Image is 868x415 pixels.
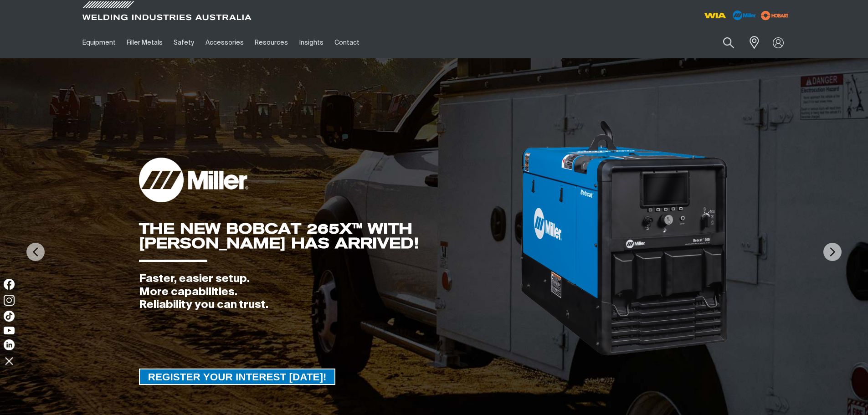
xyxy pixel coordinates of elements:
img: TikTok [4,311,15,322]
nav: Main [77,27,613,58]
a: Filler Metals [121,27,168,58]
a: Equipment [77,27,121,58]
img: LinkedIn [4,339,15,350]
a: Accessories [200,27,249,58]
a: REGISTER YOUR INTEREST TODAY! [139,369,336,385]
img: miller [758,9,791,22]
input: Product name or item number... [701,32,744,53]
img: NextArrow [823,243,842,261]
a: Safety [168,27,200,58]
div: THE NEW BOBCAT 265X™ WITH [PERSON_NAME] HAS ARRIVED! [139,221,519,251]
img: YouTube [4,327,15,334]
span: REGISTER YOUR INTEREST [DATE]! [140,369,335,385]
a: Resources [249,27,293,58]
img: PrevArrow [26,243,45,261]
img: Facebook [4,279,15,290]
a: Contact [329,27,365,58]
img: hide socials [1,353,17,369]
img: Instagram [4,295,15,306]
div: Faster, easier setup. More capabilities. Reliability you can trust. [139,272,519,312]
a: Insights [293,27,329,58]
button: Search products [713,32,744,53]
